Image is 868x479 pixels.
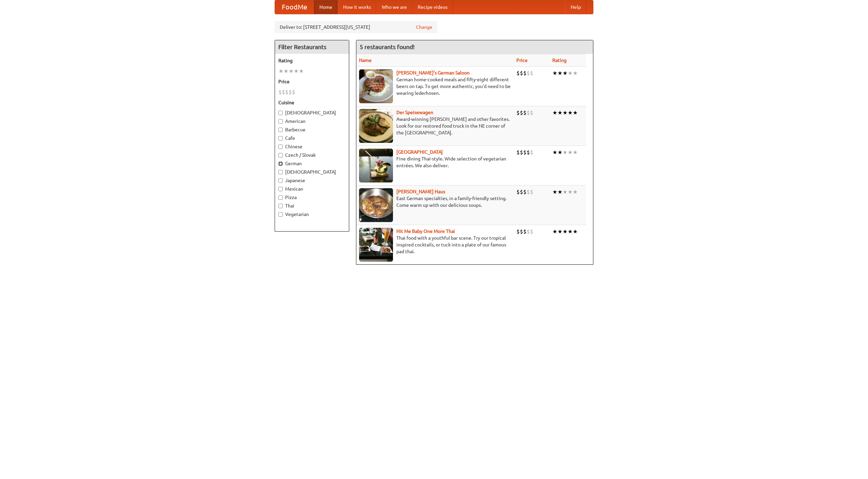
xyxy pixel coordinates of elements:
li: $ [282,88,285,96]
li: ★ [563,69,568,77]
p: Thai food with a youthful bar scene. Try our tropical inspired cocktails, or tuck into a plate of... [359,235,511,255]
p: East German specialties, in a family-friendly setting. Come warm up with our delicious soups. [359,195,511,209]
label: Chinese [278,143,346,150]
li: $ [527,149,530,156]
li: $ [520,149,523,156]
li: ★ [552,149,557,156]
label: Japanese [278,177,346,184]
img: speisewagen.jpg [359,109,393,143]
label: Thai [278,202,346,209]
li: ★ [568,69,573,77]
input: [DEMOGRAPHIC_DATA] [278,111,283,115]
input: American [278,119,283,124]
label: Mexican [278,186,346,192]
label: American [278,118,346,125]
li: $ [530,149,533,156]
li: ★ [552,69,557,77]
img: kohlhaus.jpg [359,188,393,222]
b: [PERSON_NAME] Haus [396,189,445,194]
li: $ [516,69,520,77]
li: ★ [573,69,578,77]
li: $ [289,88,292,96]
h5: Price [278,78,346,85]
a: FoodMe [275,0,314,14]
li: $ [530,69,533,77]
a: Rating [552,58,567,63]
a: How it works [338,0,376,14]
label: German [278,160,346,167]
a: Name [359,58,372,63]
input: Barbecue [278,128,283,132]
li: $ [523,149,527,156]
li: ★ [283,67,289,75]
a: Help [565,0,586,14]
li: $ [520,188,523,196]
li: ★ [563,109,568,116]
li: $ [530,228,533,235]
li: ★ [552,228,557,235]
label: [DEMOGRAPHIC_DATA] [278,109,346,116]
a: Who we are [376,0,412,14]
li: ★ [552,109,557,116]
li: $ [527,69,530,77]
label: Cafe [278,135,346,141]
input: Chinese [278,145,283,149]
li: $ [516,109,520,116]
li: $ [520,228,523,235]
li: ★ [557,109,563,116]
li: $ [520,109,523,116]
li: ★ [563,188,568,196]
label: Vegetarian [278,211,346,218]
h4: Filter Restaurants [275,40,349,54]
li: ★ [557,188,563,196]
li: $ [523,69,527,77]
a: Home [314,0,338,14]
h5: Cuisine [278,99,346,106]
h5: Rating [278,57,346,64]
input: Cafe [278,136,283,140]
input: [DEMOGRAPHIC_DATA] [278,170,283,174]
li: ★ [573,228,578,235]
li: $ [527,109,530,116]
li: $ [516,149,520,156]
input: German [278,161,283,166]
li: ★ [557,228,563,235]
li: ★ [568,188,573,196]
input: Pizza [278,195,283,200]
li: ★ [573,149,578,156]
li: $ [278,88,282,96]
a: [GEOGRAPHIC_DATA] [396,149,443,155]
a: Change [416,24,432,30]
li: $ [530,188,533,196]
li: ★ [557,149,563,156]
li: $ [523,109,527,116]
li: ★ [563,228,568,235]
label: Barbecue [278,126,346,133]
li: $ [520,69,523,77]
li: $ [527,228,530,235]
li: $ [523,188,527,196]
input: Czech / Slovak [278,153,283,157]
img: esthers.jpg [359,69,393,103]
li: ★ [552,188,557,196]
label: Pizza [278,194,346,201]
li: $ [527,188,530,196]
p: Award-winning [PERSON_NAME] and other favorites. Look for our restored food truck in the NE corne... [359,116,511,136]
b: [PERSON_NAME]'s German Saloon [396,70,470,75]
div: Deliver to: [STREET_ADDRESS][US_STATE] [275,21,437,33]
li: $ [523,228,527,235]
li: ★ [568,109,573,116]
li: ★ [557,69,563,77]
img: satay.jpg [359,149,393,182]
li: $ [516,188,520,196]
li: ★ [573,188,578,196]
ng-pluralize: 5 restaurants found! [360,44,415,50]
a: Hit Me Baby One More Thai [396,228,455,234]
label: [DEMOGRAPHIC_DATA] [278,169,346,175]
input: Thai [278,204,283,208]
li: ★ [568,228,573,235]
input: Vegetarian [278,212,283,217]
li: ★ [568,149,573,156]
